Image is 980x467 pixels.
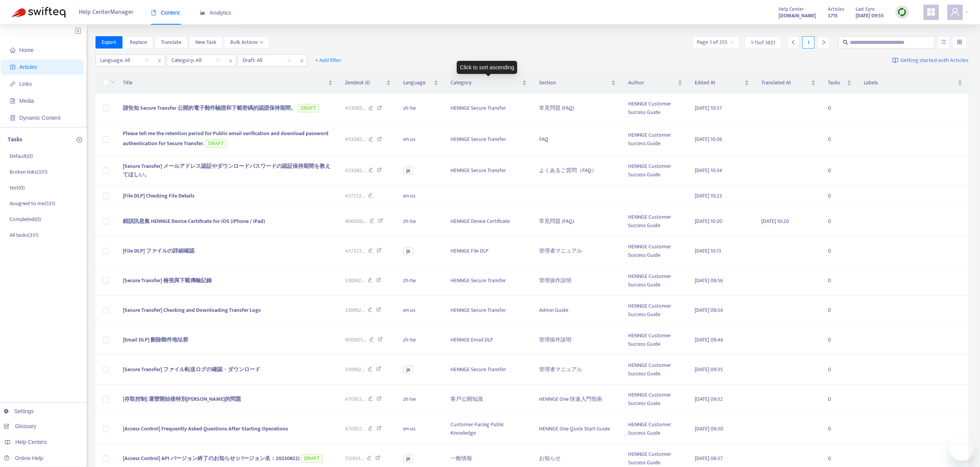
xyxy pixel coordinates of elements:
[695,104,722,112] span: [DATE] 10:37
[444,296,533,325] td: HENNGE Secure Transfer
[345,336,366,344] span: 900005 ...
[345,306,365,315] span: 338992 ...
[444,385,533,414] td: 客戶公開知識
[4,408,34,414] a: Settings
[533,156,622,186] td: よくあるご質問（FAQ）
[856,12,884,20] strong: [DATE] 09:55
[695,217,722,226] span: [DATE] 10:20
[822,414,857,444] td: 0
[226,56,236,65] span: close
[622,296,689,325] td: HENNGE Customer Success Guide
[858,72,968,94] th: Labels
[864,79,956,87] span: Labels
[900,56,968,65] span: Getting started with Articles
[622,123,689,156] td: HENNGE Customer Success Guide
[123,306,261,315] span: [Secure Transfer] Checking and Downloading Transfer Logs
[533,123,622,156] td: FAQ
[761,217,789,226] span: [DATE] 10:20
[856,5,875,13] span: Last Sync
[779,5,804,13] span: Help Center
[130,38,147,47] span: Replace
[345,247,365,255] span: 437372 ...
[457,61,517,74] div: Click to sort ascending
[444,207,533,236] td: HENNGE Device Certificate
[761,79,809,87] span: Translated At
[755,72,822,94] th: Translated At
[309,54,347,67] button: + Add filter
[8,135,22,144] p: Tasks
[949,436,974,461] iframe: Button to launch messaging window, 1 unread message
[123,395,241,403] span: [存取控制] 運營開始後特別[PERSON_NAME]的問題
[622,385,689,414] td: HENNGE Customer Success Guide
[4,423,36,429] a: Glossary
[403,454,413,463] span: ja
[151,10,180,16] span: Content
[533,207,622,236] td: 常見問題 (FAQ)
[533,414,622,444] td: HENNGE One Quick Start Guide
[451,79,521,87] span: Category
[622,266,689,296] td: HENNGE Customer Success Guide
[345,365,365,374] span: 338992 ...
[19,115,60,121] span: Dynamic Content
[695,424,723,433] span: [DATE] 09:30
[822,72,857,94] th: Tasks
[444,156,533,186] td: HENNGE Secure Transfer
[10,64,15,70] span: account-book
[533,94,622,123] td: 常見問題 (FAQ)
[444,236,533,266] td: HENNGE File DLP
[301,454,323,463] span: DRAFT
[397,72,444,94] th: Language
[15,439,47,445] span: Help Centers
[189,36,223,49] button: New Task
[230,38,263,47] span: Bulk Actions
[315,56,342,65] span: + Add filter
[828,5,844,13] span: Articles
[298,104,319,112] span: DRAFT
[622,414,689,444] td: HENNGE Customer Success Guide
[444,266,533,296] td: HENNGE Secure Transfer
[397,123,444,156] td: en-us
[960,435,975,442] iframe: Number of unread messages
[123,79,327,87] span: Title
[444,123,533,156] td: HENNGE Secure Transfer
[695,246,721,255] span: [DATE] 10:13
[224,36,270,49] button: Bulk Actionsdown
[123,276,212,285] span: [Secure Transfer] 檢視與下載傳輸記錄
[779,12,816,20] strong: [DOMAIN_NAME]
[689,72,755,94] th: Edited At
[205,139,227,148] span: DRAFT
[444,325,533,355] td: HENNGE Email DLP
[123,217,265,226] span: 錯誤訊息集 HENNGE Device Certificate for iOS (iPhone / iPad)
[10,98,15,104] span: file-image
[695,276,723,285] span: [DATE] 09:56
[10,47,15,53] span: home
[297,56,307,65] span: close
[77,137,82,142] span: plus-circle
[260,40,263,44] span: down
[695,79,743,87] span: Edited At
[195,38,216,47] span: New Task
[397,266,444,296] td: zh-tw
[151,10,156,15] span: book
[843,40,848,45] span: search
[19,98,34,104] span: Media
[628,79,676,87] span: Author
[822,156,857,186] td: 0
[533,325,622,355] td: 管理操作說明
[695,306,723,315] span: [DATE] 09:54
[345,104,365,112] span: 453082 ...
[345,425,365,433] span: 470957 ...
[539,79,610,87] span: Section
[200,10,205,15] span: area-chart
[822,186,857,207] td: 0
[822,266,857,296] td: 0
[403,247,413,255] span: ja
[950,7,960,17] span: user
[403,365,413,374] span: ja
[123,365,260,374] span: [Secure Transfer] ファイル転送ログの確認・ダウンロード
[345,135,365,144] span: 453082 ...
[941,39,946,45] span: unordered-list
[695,454,723,463] span: [DATE] 08:37
[123,454,300,463] span: [Access Control] API バージョン終了のお知らせ (バージョン名：20230822)
[828,79,845,87] span: Tasks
